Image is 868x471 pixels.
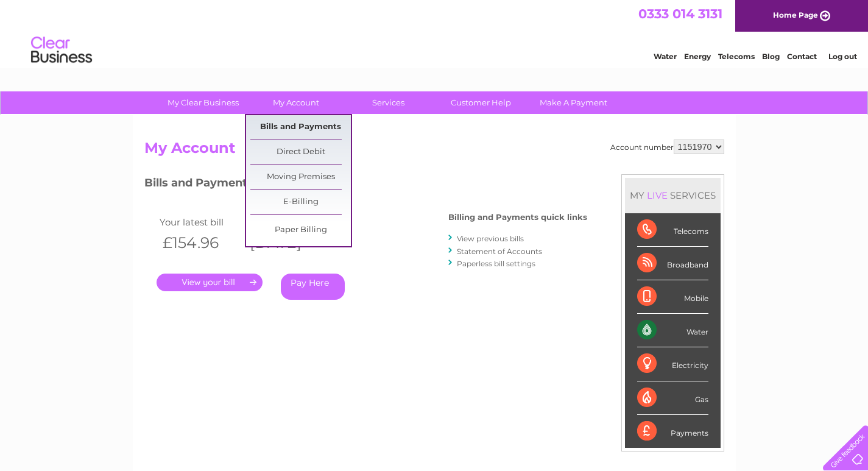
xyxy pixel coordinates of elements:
[457,234,524,243] a: View previous bills
[457,259,535,268] a: Paperless bill settings
[244,214,331,230] td: Invoice date
[610,140,724,154] div: Account number
[338,91,439,114] a: Services
[637,280,708,314] div: Mobile
[157,274,263,291] a: .
[654,52,677,61] a: Water
[637,347,708,381] div: Electricity
[157,230,244,255] th: £154.96
[523,91,624,114] a: Make A Payment
[250,218,351,243] a: Paper Billing
[448,213,587,222] h4: Billing and Payments quick links
[144,174,587,196] h3: Bills and Payments
[153,91,253,114] a: My Clear Business
[638,6,722,21] a: 0333 014 3131
[637,415,708,448] div: Payments
[637,213,708,247] div: Telecoms
[147,7,722,59] div: Clear Business is a trading name of Verastar Limited (registered in [GEOGRAPHIC_DATA] No. 3667643...
[250,165,351,189] a: Moving Premises
[644,189,670,201] div: LIVE
[245,91,346,114] a: My Account
[762,52,780,61] a: Blog
[718,52,755,61] a: Telecoms
[144,140,724,163] h2: My Account
[30,32,93,69] img: logo.png
[157,214,244,230] td: Your latest bill
[625,178,721,213] div: MY SERVICES
[787,52,817,61] a: Contact
[250,115,351,140] a: Bills and Payments
[637,247,708,280] div: Broadband
[431,91,531,114] a: Customer Help
[828,52,857,61] a: Log out
[250,140,351,165] a: Direct Debit
[684,52,711,61] a: Energy
[244,230,331,255] th: [DATE]
[457,247,542,256] a: Statement of Accounts
[637,381,708,415] div: Gas
[250,190,351,214] a: E-Billing
[637,314,708,347] div: Water
[281,274,345,300] a: Pay Here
